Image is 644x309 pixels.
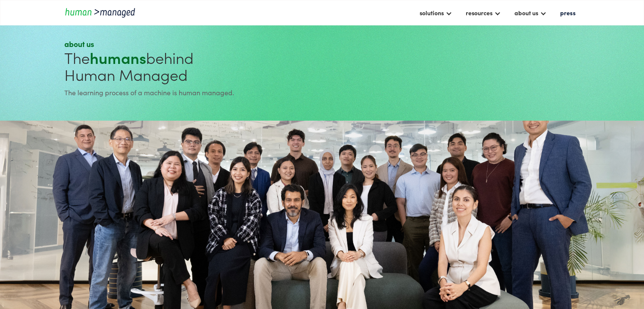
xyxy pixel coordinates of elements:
h1: The behind Human Managed [64,49,318,83]
div: about us [64,39,318,49]
div: resources [462,6,505,20]
div: about us [514,8,538,18]
div: solutions [420,8,444,18]
div: The learning process of a machine is human managed. [64,87,318,97]
a: home [64,7,141,18]
div: resources [466,8,492,18]
a: press [556,6,580,20]
strong: humans [90,47,146,68]
div: about us [510,6,551,20]
div: solutions [415,6,456,20]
